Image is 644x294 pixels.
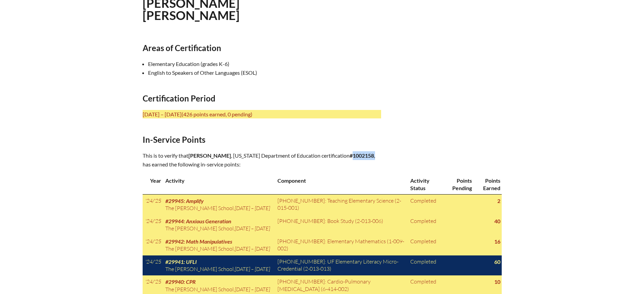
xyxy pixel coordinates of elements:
[143,235,163,255] td: '24/'25
[473,174,501,194] th: Points Earned
[188,152,231,159] span: [PERSON_NAME]
[165,205,234,211] span: The [PERSON_NAME] School
[163,235,275,255] td: ,
[143,174,163,194] th: Year
[163,215,275,235] td: ,
[408,174,443,194] th: Activity Status
[143,151,381,169] p: This is to verify that , [US_STATE] Department of Education certification , has earned the follow...
[163,194,275,214] td: ,
[148,68,387,77] li: English to Speakers of Other Languages (ESOL)
[163,174,275,194] th: Activity
[235,266,270,272] span: [DATE] – [DATE]
[497,198,500,204] strong: 2
[235,286,270,293] span: [DATE] – [DATE]
[165,266,234,272] span: The [PERSON_NAME] School
[235,245,270,252] span: [DATE] – [DATE]
[235,225,270,232] span: [DATE] – [DATE]
[275,174,408,194] th: Component
[494,278,500,285] strong: 10
[494,238,500,245] strong: 16
[165,218,231,224] span: #29944: Anxious Generation
[408,215,443,235] td: Completed
[235,205,270,211] span: [DATE] – [DATE]
[148,60,387,68] li: Elementary Education (grades K-6)
[165,258,197,265] span: #29941: UFLI
[143,93,381,103] h2: Certification Period
[143,194,163,214] td: '24/'25
[443,174,473,194] th: Points Pending
[143,110,381,119] p: [DATE] – [DATE]
[143,43,381,53] h2: Areas of Certification
[165,286,234,293] span: The [PERSON_NAME] School
[143,135,381,144] h2: In-Service Points
[408,235,443,255] td: Completed
[494,258,500,265] strong: 60
[143,215,163,235] td: '24/'25
[182,111,252,117] span: (426 points earned, 0 pending)
[165,245,234,252] span: The [PERSON_NAME] School
[143,255,163,276] td: '24/'25
[165,198,204,204] span: #29945: Amplify
[165,238,232,245] span: #29942: Math Manipulatives
[165,225,234,232] span: The [PERSON_NAME] School
[165,278,196,285] span: #29940: CPR
[275,194,408,214] td: [PHONE_NUMBER]: Teaching Elementary Science (2-015-001)
[163,255,275,276] td: ,
[408,255,443,276] td: Completed
[275,215,408,235] td: [PHONE_NUMBER]: Book Study (2-013-006)
[275,255,408,276] td: [PHONE_NUMBER]: UF Elementary Literacy Micro-Credential (2-013-013)
[494,218,500,224] strong: 40
[350,152,374,159] b: #1002158
[408,194,443,214] td: Completed
[275,235,408,255] td: [PHONE_NUMBER]: Elementary Mathematics (1-009-002)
